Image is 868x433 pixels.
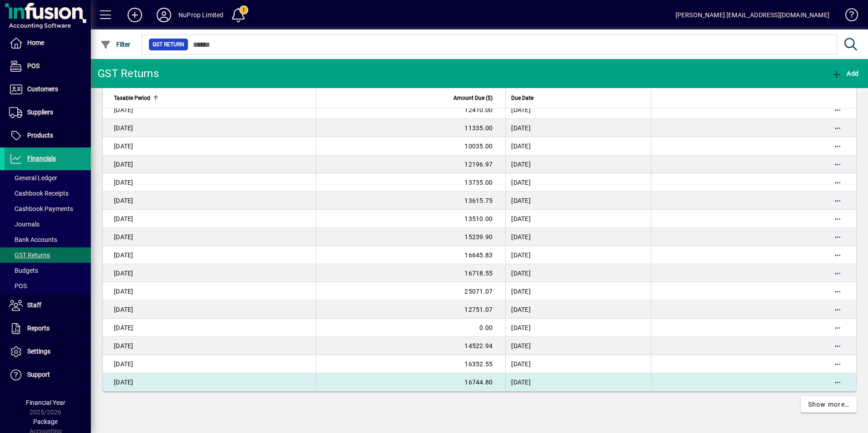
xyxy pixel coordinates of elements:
div: NuProp Limited [178,8,223,22]
div: - 28/02/2023 [114,232,133,241]
a: Suppliers [5,101,91,124]
button: Filter [98,36,133,53]
span: Financial Year [26,399,65,406]
button: More options [830,212,845,226]
button: More options [830,284,845,299]
span: Staff [27,301,41,309]
td: 13735.00 [316,173,506,192]
div: Due Date [511,93,645,103]
td: 16744.80 [316,373,506,391]
a: Customers [5,78,91,101]
a: Reports [5,317,91,340]
td: [DATE] [505,246,651,264]
span: Settings [27,348,50,355]
td: 12751.07 [316,300,506,319]
a: Knowledge Base [838,2,857,31]
div: - 29/02/2024 [114,359,133,369]
span: Reports [27,325,49,332]
span: GST Return [153,40,184,49]
span: Budgets [9,267,38,274]
span: Financials [27,155,56,162]
a: Bank Accounts [5,232,91,247]
div: - 31/12/2021 [114,105,133,114]
a: Settings [5,340,91,363]
td: 16352.55 [316,355,506,373]
a: Cashbook Receipts [5,186,91,201]
a: Cashbook Payments [5,201,91,216]
button: More options [830,121,845,135]
span: Suppliers [27,108,53,116]
td: [DATE] [505,192,651,210]
div: - 30/04/2023 [114,251,133,260]
td: 13615.75 [316,192,506,210]
button: Add [120,7,149,23]
span: Support [27,371,50,378]
td: 13510.00 [316,210,506,228]
div: - 30/06/2022 [114,160,133,169]
button: More options [830,266,845,280]
span: POS [9,282,27,290]
span: Add [831,70,858,77]
td: [DATE] [505,355,651,373]
button: More options [830,157,845,172]
a: Products [5,124,91,147]
td: 15239.90 [316,228,506,246]
td: [DATE] [505,228,651,246]
span: Journals [9,221,39,228]
button: More options [830,103,845,117]
td: [DATE] [505,373,651,391]
td: [DATE] [505,119,651,137]
button: More options [830,375,845,389]
button: More options [830,248,845,262]
span: Cashbook Payments [9,205,73,212]
button: More options [830,357,845,371]
div: - 30/04/2022 [114,142,133,151]
a: GST Returns [5,247,91,263]
td: [DATE] [505,137,651,155]
span: POS [27,62,39,69]
div: - 30/04/2024 [114,378,133,387]
td: [DATE] [505,155,651,173]
div: - 31/10/2023 [114,305,133,314]
div: Taxable Period [114,93,311,103]
td: [DATE] [505,300,651,319]
span: Home [27,39,44,46]
a: Show more… [801,396,857,413]
div: [PERSON_NAME] [EMAIL_ADDRESS][DOMAIN_NAME] [676,8,829,22]
div: - 31/12/2023 [114,323,133,332]
div: - 28/02/2022 [114,123,133,133]
span: Customers [27,85,58,93]
td: 11335.00 [316,119,506,137]
span: GST Returns [9,251,50,259]
td: 12410.00 [316,101,506,119]
span: Filter [100,41,131,48]
a: Budgets [5,263,91,278]
td: 16645.83 [316,246,506,264]
td: 25071.07 [316,282,506,300]
td: 16718.55 [316,264,506,282]
span: Amount Due ($) [454,93,493,103]
td: [DATE] [505,319,651,337]
button: More options [830,320,845,335]
a: General Ledger [5,170,91,186]
div: - 31/08/2023 [114,287,133,296]
button: More options [830,230,845,244]
button: More options [830,339,845,353]
a: POS [5,278,91,294]
span: Products [27,132,53,139]
td: [DATE] [505,210,651,228]
td: [DATE] [505,173,651,192]
td: [DATE] [505,282,651,300]
td: [DATE] [505,337,651,355]
span: Due Date [511,93,533,103]
button: More options [830,193,845,208]
div: - 31/12/2022 [114,214,133,223]
td: [DATE] [505,101,651,119]
td: [DATE] [505,264,651,282]
span: Bank Accounts [9,236,57,243]
span: Package [33,418,58,425]
button: Profile [149,7,178,23]
span: Show more… [808,400,850,409]
button: More options [830,302,845,317]
td: 12196.97 [316,155,506,173]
